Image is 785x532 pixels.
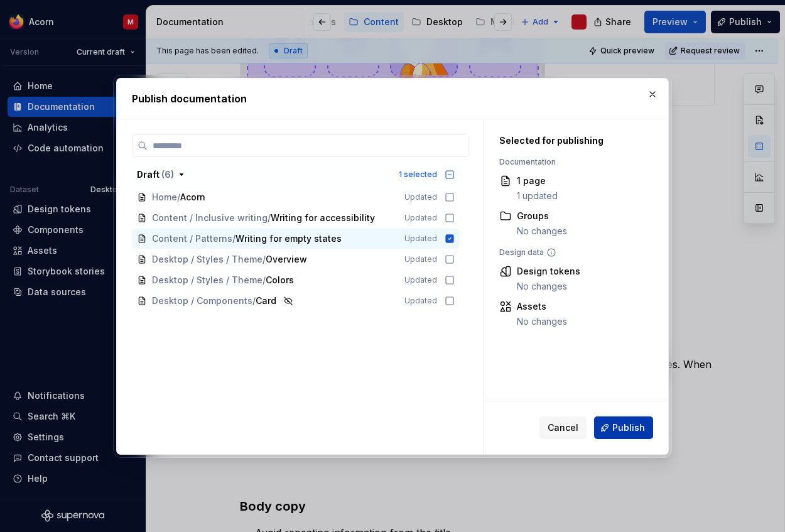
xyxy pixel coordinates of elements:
button: Cancel [539,416,587,439]
span: Desktop / Styles / Theme [152,274,263,286]
span: Updated [404,234,437,244]
div: Design tokens [517,265,580,278]
span: / [263,274,266,286]
div: 1 page [517,175,558,187]
h2: Publish documentation [132,91,653,106]
span: Content / Patterns [152,232,232,245]
div: No changes [517,225,567,237]
div: Groups [517,210,567,222]
button: Draft (6)1 selected [132,165,460,185]
span: / [232,232,235,245]
button: Publish [594,416,653,439]
div: Design data [499,247,647,258]
span: / [252,295,256,307]
span: ( 6 ) [161,169,174,180]
span: / [268,212,271,224]
span: Card [256,295,281,307]
span: Content / Inclusive writing [152,212,268,224]
div: Documentation [499,157,647,167]
span: Desktop / Styles / Theme [152,253,263,266]
span: Updated [404,275,437,285]
div: 1 selected [399,170,437,180]
span: Acorn [180,191,205,204]
span: Publish [612,421,645,434]
div: Draft [137,168,174,181]
div: No changes [517,280,580,293]
span: / [177,191,180,204]
div: Selected for publishing [499,134,647,147]
span: Home [152,191,177,204]
span: Writing for empty states [235,232,342,245]
span: Overview [266,253,307,266]
span: Updated [404,213,437,223]
span: Updated [404,296,437,306]
span: Writing for accessibility [271,212,375,224]
span: / [263,253,266,266]
div: 1 updated [517,190,558,202]
span: Colors [266,274,294,286]
div: Assets [517,300,567,313]
span: Desktop / Components [152,295,252,307]
span: Updated [404,254,437,264]
span: Cancel [548,421,578,434]
span: Updated [404,192,437,202]
div: No changes [517,315,567,328]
